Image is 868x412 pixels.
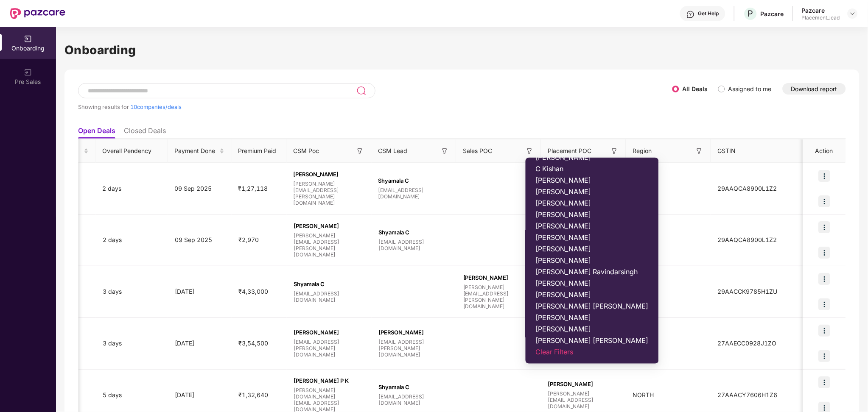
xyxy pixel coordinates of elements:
[96,235,168,245] div: 2 days
[711,340,784,347] span: 27AAECC0928J1ZO
[463,274,535,281] span: [PERSON_NAME]
[378,384,450,390] span: Shyamala C
[626,184,711,193] div: SOUTH
[378,239,450,251] span: [EMAIL_ADDRESS][DOMAIN_NAME]
[548,381,619,387] span: [PERSON_NAME]
[10,8,65,19] img: New Pazcare Logo
[294,329,365,336] span: [PERSON_NAME]
[168,184,232,193] div: 09 Sep 2025
[232,288,275,295] span: ₹4,33,000
[378,187,450,200] span: [EMAIL_ADDRESS][DOMAIN_NAME]
[168,339,232,348] div: [DATE]
[378,339,450,358] span: [EMAIL_ADDRESS][PERSON_NAME][DOMAIN_NAME]
[526,147,534,156] img: svg+xml;base64,PHN2ZyB3aWR0aD0iMTYiIGhlaWdodD0iMTYiIHZpZXdCb3g9IjAgMCAxNiAxNiIgZmlsbD0ibm9uZSIgeG...
[748,8,753,19] span: P
[96,339,168,348] div: 3 days
[294,181,365,206] span: [PERSON_NAME][EMAIL_ADDRESS][PERSON_NAME][DOMAIN_NAME]
[536,164,649,173] span: C Kishan
[124,126,166,139] li: Closed Deals
[536,256,649,264] span: [PERSON_NAME]
[356,86,366,96] img: svg+xml;base64,PHN2ZyB3aWR0aD0iMjQiIGhlaWdodD0iMjUiIHZpZXdCb3g9IjAgMCAyNCAyNSIgZmlsbD0ibm9uZSIgeG...
[626,287,711,296] div: SOUTH
[683,85,708,92] label: All Deals
[711,185,784,192] span: 29AAQCA8900L1Z2
[441,147,449,156] img: svg+xml;base64,PHN2ZyB3aWR0aD0iMTYiIGhlaWdodD0iMTYiIHZpZXdCb3g9IjAgMCAxNiAxNiIgZmlsbD0ibm9uZSIgeG...
[96,390,168,400] div: 5 days
[698,10,719,17] div: Get Help
[294,377,365,384] span: [PERSON_NAME] P K
[78,103,672,110] div: Showing results for
[96,139,168,163] th: Overall Pendency
[536,290,649,299] span: [PERSON_NAME]
[536,325,649,333] span: [PERSON_NAME]
[633,146,652,156] span: Region
[849,10,856,17] img: svg+xml;base64,PHN2ZyBpZD0iRHJvcGRvd24tMzJ4MzIiIHhtbG5zPSJodHRwOi8vd3d3LnczLm9yZy8yMDAwL3N2ZyIgd2...
[536,176,649,184] span: [PERSON_NAME]
[378,177,450,184] span: Shyamala C
[819,376,831,388] img: icon
[536,210,649,219] span: [PERSON_NAME]
[804,139,846,163] th: Action
[610,147,619,156] img: svg+xml;base64,PHN2ZyB3aWR0aD0iMTYiIGhlaWdodD0iMTYiIHZpZXdCb3g9IjAgMCAxNiAxNiIgZmlsbD0ibm9uZSIgeG...
[536,222,649,230] span: [PERSON_NAME]
[294,223,365,229] span: [PERSON_NAME]
[695,147,704,156] img: svg+xml;base64,PHN2ZyB3aWR0aD0iMTYiIGhlaWdodD0iMTYiIHZpZXdCb3g9IjAgMCAxNiAxNiIgZmlsbD0ibm9uZSIgeG...
[294,281,365,287] span: Shyamala C
[378,329,450,336] span: [PERSON_NAME]
[232,391,275,398] span: ₹1,32,640
[96,287,168,296] div: 3 days
[78,126,115,139] li: Open Deals
[761,10,784,18] div: Pazcare
[64,41,860,59] h1: Onboarding
[96,184,168,193] div: 2 days
[536,187,649,196] span: [PERSON_NAME]
[24,35,32,43] img: svg+xml;base64,PHN2ZyB3aWR0aD0iMjAiIGhlaWdodD0iMjAiIHZpZXdCb3g9IjAgMCAyMCAyMCIgZmlsbD0ibm9uZSIgeG...
[626,339,711,348] div: WEST
[356,147,364,156] img: svg+xml;base64,PHN2ZyB3aWR0aD0iMTYiIGhlaWdodD0iMTYiIHZpZXdCb3g9IjAgMCAxNiAxNiIgZmlsbD0ibm9uZSIgeG...
[819,298,831,310] img: icon
[711,288,784,295] span: 29AACCK9785H1ZU
[232,185,275,192] span: ₹1,27,118
[294,339,365,358] span: [EMAIL_ADDRESS][PERSON_NAME][DOMAIN_NAME]
[168,139,232,163] th: Payment Done
[548,390,619,409] span: [PERSON_NAME][EMAIL_ADDRESS][DOMAIN_NAME]
[463,284,535,309] span: [PERSON_NAME][EMAIL_ADDRESS][PERSON_NAME][DOMAIN_NAME]
[294,232,365,258] span: [PERSON_NAME][EMAIL_ADDRESS][PERSON_NAME][DOMAIN_NAME]
[536,245,649,253] span: [PERSON_NAME]
[819,195,831,207] img: icon
[536,199,649,207] span: [PERSON_NAME]
[819,273,831,285] img: icon
[168,287,232,296] div: [DATE]
[536,302,649,310] span: [PERSON_NAME] [PERSON_NAME]
[294,290,365,303] span: [EMAIL_ADDRESS][DOMAIN_NAME]
[802,14,840,21] div: Placement_lead
[168,390,232,400] div: [DATE]
[802,6,840,14] div: Pazcare
[378,146,408,156] span: CSM Lead
[548,146,592,156] span: Placement POC
[536,348,649,356] span: Clear Filters
[378,229,450,236] span: Shyamala C
[536,267,649,276] span: [PERSON_NAME] Ravindarsingh
[819,350,831,362] img: icon
[626,390,711,400] div: NORTH
[175,146,218,156] span: Payment Done
[232,139,287,163] th: Premium Paid
[24,68,32,77] img: svg+xml;base64,PHN2ZyB3aWR0aD0iMjAiIGhlaWdodD0iMjAiIHZpZXdCb3g9IjAgMCAyMCAyMCIgZmlsbD0ibm9uZSIgeG...
[711,391,784,398] span: 27AAACY7606H1Z6
[711,236,784,243] span: 29AAQCA8900L1Z2
[294,146,319,156] span: CSM Poc
[728,85,772,92] label: Assigned to me
[686,10,695,19] img: svg+xml;base64,PHN2ZyBpZD0iSGVscC0zMngzMiIgeG1sbnM9Imh0dHA6Ly93d3cudzMub3JnLzIwMDAvc3ZnIiB3aWR0aD...
[819,221,831,233] img: icon
[536,233,649,242] span: [PERSON_NAME]
[232,340,275,347] span: ₹3,54,500
[463,146,493,156] span: Sales POC
[819,170,831,182] img: icon
[294,171,365,178] span: [PERSON_NAME]
[783,83,846,95] button: Download report
[819,247,831,259] img: icon
[168,235,232,245] div: 09 Sep 2025
[536,313,649,322] span: [PERSON_NAME]
[536,279,649,287] span: [PERSON_NAME]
